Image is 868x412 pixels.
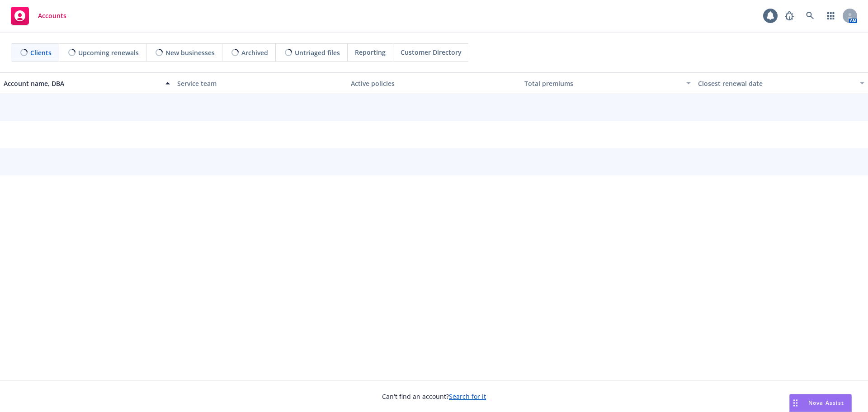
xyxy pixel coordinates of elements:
span: New businesses [165,48,215,57]
a: Search [801,7,819,25]
a: Switch app [822,7,840,25]
span: Upcoming renewals [78,48,139,57]
div: Drag to move [790,394,801,412]
span: Accounts [38,12,66,19]
span: Clients [30,48,52,57]
a: Accounts [7,3,70,28]
div: Total premiums [524,79,681,88]
span: Archived [241,48,268,57]
a: Search for it [449,392,486,401]
span: Nova Assist [808,399,844,407]
div: Account name, DBA [4,79,160,88]
span: Reporting [355,47,386,57]
button: Service team [174,72,347,94]
span: Can't find an account? [382,392,486,401]
span: Customer Directory [401,47,462,57]
button: Closest renewal date [694,72,868,94]
button: Nova Assist [789,394,852,412]
div: Closest renewal date [698,79,854,88]
button: Active policies [347,72,521,94]
div: Active policies [351,79,517,88]
button: Total premiums [521,72,694,94]
span: Untriaged files [295,48,340,57]
div: Service team [177,79,344,88]
a: Report a Bug [780,7,798,25]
